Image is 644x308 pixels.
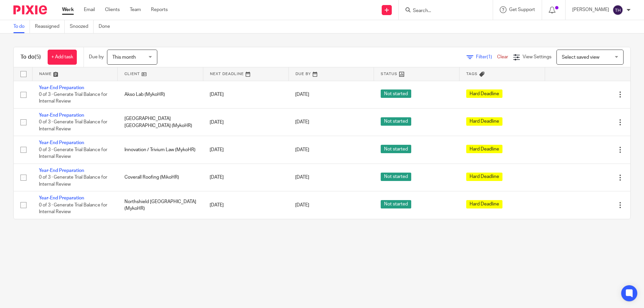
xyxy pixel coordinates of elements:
[572,6,609,13] p: [PERSON_NAME]
[130,6,141,13] a: Team
[39,85,84,90] a: Year-End Preparation
[612,5,623,15] img: svg%3E
[381,145,411,153] span: Not started
[39,203,107,214] span: 0 of 3 · Generate Trial Balance for Internal Review
[381,89,411,98] span: Not started
[295,92,309,97] span: [DATE]
[13,5,47,14] img: Pixie
[84,6,95,13] a: Email
[295,203,309,207] span: [DATE]
[39,147,107,159] span: 0 of 3 · Generate Trial Balance for Internal Review
[99,20,115,33] a: Done
[105,6,120,13] a: Clients
[381,200,411,208] span: Not started
[39,120,107,132] span: 0 of 3 · Generate Trial Balance for Internal Review
[476,55,497,59] span: Filter
[118,108,203,136] td: [GEOGRAPHIC_DATA] [GEOGRAPHIC_DATA] (MykoHR)
[118,164,203,191] td: Coverall Roofing (MikoHR)
[466,89,502,98] span: Hard Deadline
[203,136,288,164] td: [DATE]
[381,117,411,126] span: Not started
[295,147,309,152] span: [DATE]
[412,8,473,14] input: Search
[112,55,136,60] span: This month
[35,54,41,60] span: (5)
[39,140,84,145] a: Year-End Preparation
[39,196,84,200] a: Year-End Preparation
[509,7,535,12] span: Get Support
[497,55,508,59] a: Clear
[62,6,74,13] a: Work
[487,55,492,59] span: (1)
[118,136,203,164] td: Innovation / Trivium Law (MykoHR)
[70,20,94,33] a: Snoozed
[295,120,309,125] span: [DATE]
[466,117,502,126] span: Hard Deadline
[295,175,309,180] span: [DATE]
[466,173,502,181] span: Hard Deadline
[523,55,551,59] span: View Settings
[39,92,107,104] span: 0 of 3 · Generate Trial Balance for Internal Review
[203,164,288,191] td: [DATE]
[13,20,30,33] a: To do
[89,54,104,60] p: Due by
[203,81,288,108] td: [DATE]
[48,50,77,65] a: + Add task
[203,108,288,136] td: [DATE]
[118,191,203,219] td: Northshield [GEOGRAPHIC_DATA] (MykoHR)
[466,72,478,76] span: Tags
[203,191,288,219] td: [DATE]
[466,200,502,208] span: Hard Deadline
[151,6,168,13] a: Reports
[118,81,203,108] td: Akso Lab (MykoHR)
[381,173,411,181] span: Not started
[39,113,84,118] a: Year-End Preparation
[35,20,65,33] a: Reassigned
[466,145,502,153] span: Hard Deadline
[39,168,84,173] a: Year-End Preparation
[562,55,599,60] span: Select saved view
[39,175,107,187] span: 0 of 3 · Generate Trial Balance for Internal Review
[20,54,41,61] h1: To do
